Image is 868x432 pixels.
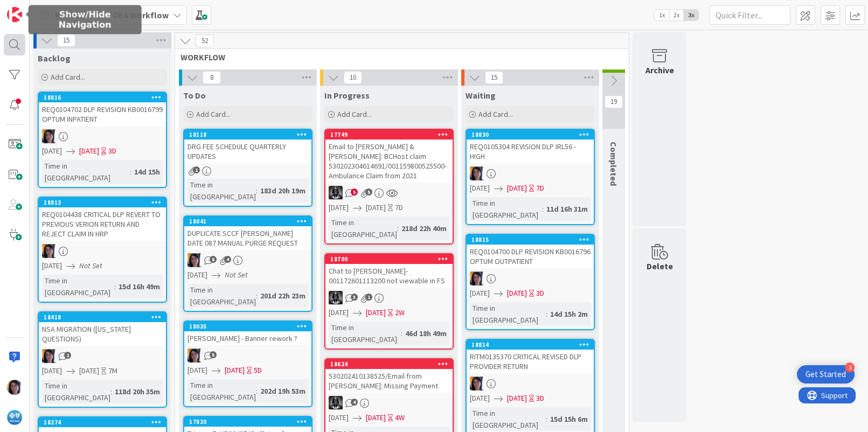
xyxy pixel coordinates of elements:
div: 18815 [471,236,594,243]
span: 5 [351,189,358,196]
span: Add Card... [478,109,513,119]
span: 3 [351,294,358,301]
div: Chat to [PERSON_NAME]- 001172601113200 not viewable in FS [325,264,453,288]
span: 10 [344,71,362,84]
img: TC [188,253,202,267]
div: TC [39,349,166,363]
span: [DATE] [42,365,62,377]
div: 3D [536,288,544,299]
div: 18118 [189,131,311,138]
div: Get Started [805,369,846,380]
div: 202d 19h 53m [258,385,308,397]
span: 52 [196,34,214,47]
span: [DATE] [470,288,490,299]
div: TC [39,129,166,143]
span: [DATE] [507,288,527,299]
div: 15d 16h 49m [116,281,163,292]
h5: Show/Hide Navigation [33,9,137,30]
span: Backlog [38,53,71,64]
img: KG [329,186,343,200]
div: 18624 [330,360,453,368]
div: Time in [GEOGRAPHIC_DATA] [470,197,542,221]
img: TC [470,271,484,285]
span: [DATE] [329,412,349,423]
div: 530202410138525/Email from [PERSON_NAME]: Missing Payment [325,369,453,393]
div: 18624 [325,359,453,369]
div: 18830REQ0105304 REVISION DLP IRL56 - HIGH [467,130,594,163]
div: 14d 15h 2m [547,308,591,320]
div: TC [467,377,594,391]
span: Add Card... [196,109,231,119]
span: [DATE] [42,260,62,271]
div: 7M [108,365,117,377]
span: [DATE] [79,145,99,157]
div: KG [325,186,453,200]
a: 18815REQ0104700 DLP REVISION KB0016796 OPTUM OUTPATIENTTC[DATE][DATE]3DTime in [GEOGRAPHIC_DATA]:... [466,234,595,330]
span: 1 [365,294,372,301]
div: NSA MIGRATION ([US_STATE] QUESTIONS) [39,322,166,346]
div: 18816 [39,93,166,102]
div: TC [184,253,311,267]
span: 15 [57,34,75,47]
img: TC [188,349,202,363]
span: WORKFLOW [180,52,615,62]
div: 18813 [39,198,166,207]
div: 18274 [44,419,166,426]
div: 17749 [330,131,453,138]
span: Completed [608,142,619,186]
a: 18830REQ0105304 REVISION DLP IRL56 - HIGHTC[DATE][DATE]7DTime in [GEOGRAPHIC_DATA]:11d 16h 31m [466,129,595,225]
div: 218d 22h 40m [399,222,449,234]
a: 18418NSA MIGRATION ([US_STATE] QUESTIONS)TC[DATE][DATE]7MTime in [GEOGRAPHIC_DATA]:118d 20h 35m [38,311,167,408]
div: 18815REQ0104700 DLP REVISION KB0016796 OPTUM OUTPATIENT [467,235,594,268]
span: : [546,413,547,425]
a: 18816REQ0104702 DLP REVISION KB0016799 OPTUM INPATIENTTC[DATE][DATE]3DTime in [GEOGRAPHIC_DATA]:1... [38,92,167,188]
div: [PERSON_NAME] - Banner rework ? [184,331,311,345]
span: 2x [669,10,684,20]
div: TC [467,166,594,180]
div: 18815 [467,235,594,245]
span: : [542,203,544,215]
div: 18816REQ0104702 DLP REVISION KB0016799 OPTUM INPATIENT [39,93,166,126]
span: 4 [224,256,231,263]
div: Time in [GEOGRAPHIC_DATA] [42,160,130,184]
div: 18830 [471,131,594,138]
i: Not Set [225,270,248,280]
span: 4 [351,399,358,406]
span: To Do [183,90,206,101]
div: 15d 15h 6m [547,413,591,425]
div: DUPLICATE SCCF [PERSON_NAME] DATE 087 MANUAL PURGE REQUEST [184,226,311,250]
div: Open Get Started checklist, remaining modules: 3 [797,365,855,384]
span: 6 [210,256,217,263]
img: KG [329,396,343,410]
span: [DATE] [507,393,527,404]
span: : [110,386,112,398]
span: In Progress [324,90,370,101]
div: REQ0104702 DLP REVISION KB0016799 OPTUM INPATIENT [39,102,166,126]
div: 17749 [325,130,453,140]
div: 18041 [184,217,311,226]
div: 11d 16h 31m [544,203,591,215]
span: 8 [203,71,221,84]
div: 18814RITM0135370 CRITICAL REVISED DLP PROVIDER RETURN [467,340,594,373]
a: 18118DRG FEE SCHEDULE QUARTERLY UPDATESTime in [GEOGRAPHIC_DATA]:183d 20h 19m [183,129,313,207]
div: TC [184,349,311,363]
span: [DATE] [188,269,207,281]
div: TC [39,244,166,258]
span: 1x [655,10,669,20]
div: 18700Chat to [PERSON_NAME]- 001172601113200 not viewable in FS [325,254,453,288]
span: [DATE] [225,365,245,376]
a: 18700Chat to [PERSON_NAME]- 001172601113200 not viewable in FSKG[DATE][DATE]2WTime in [GEOGRAPHIC... [324,253,454,350]
div: 18418 [39,312,166,322]
span: 2 [64,352,71,359]
div: 183d 20h 19m [258,185,308,197]
img: avatar [7,410,22,425]
div: Time in [GEOGRAPHIC_DATA] [329,322,401,345]
div: KG [325,396,453,410]
span: [DATE] [366,307,386,318]
div: 3D [108,145,116,157]
span: Support [23,2,49,15]
div: Time in [GEOGRAPHIC_DATA] [188,179,256,203]
span: : [401,328,402,339]
div: 18274 [39,417,166,427]
span: [DATE] [42,145,62,157]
